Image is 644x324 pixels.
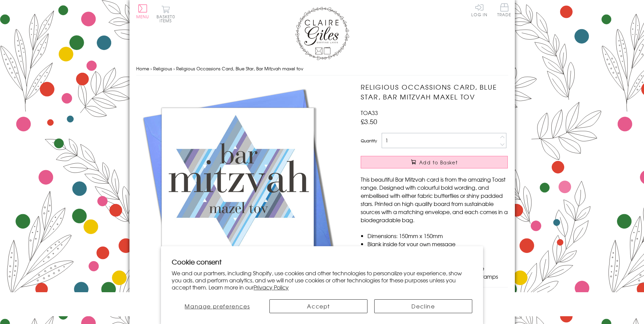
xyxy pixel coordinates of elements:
span: › [150,65,152,72]
span: Trade [497,3,511,17]
button: Accept [269,299,367,313]
h1: Religious Occassions Card, Blue Star, Bar Mitzvah maxel tov [361,82,508,102]
h2: Cookie consent [172,257,472,267]
span: Add to Basket [419,159,458,166]
a: Privacy Policy [254,283,289,291]
button: Basket0 items [157,5,175,23]
li: Dimensions: 150mm x 150mm [367,232,508,240]
label: Quantity [361,138,377,144]
a: Log In [471,3,487,17]
span: › [173,65,175,72]
span: Religious Occassions Card, Blue Star, Bar Mitzvah maxel tov [176,65,303,72]
p: This beautiful Bar Mitzvah card is from the amazing Toast range. Designed with colourful bold wor... [361,175,508,224]
img: Claire Giles Greetings Cards [295,7,349,60]
span: £3.50 [361,117,377,126]
button: Menu [136,4,149,19]
a: Trade [497,3,511,18]
button: Add to Basket [361,156,508,168]
span: TOA33 [361,109,378,117]
li: Blank inside for your own message [367,240,508,248]
span: Manage preferences [185,302,250,310]
span: Menu [136,14,149,20]
button: Decline [374,299,472,313]
a: Home [136,65,149,72]
a: Religious [153,65,172,72]
nav: breadcrumbs [136,62,508,76]
img: Religious Occassions Card, Blue Star, Bar Mitzvah maxel tov [136,82,339,285]
p: We and our partners, including Shopify, use cookies and other technologies to personalize your ex... [172,270,472,291]
span: 0 items [160,14,175,24]
button: Manage preferences [172,299,263,313]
